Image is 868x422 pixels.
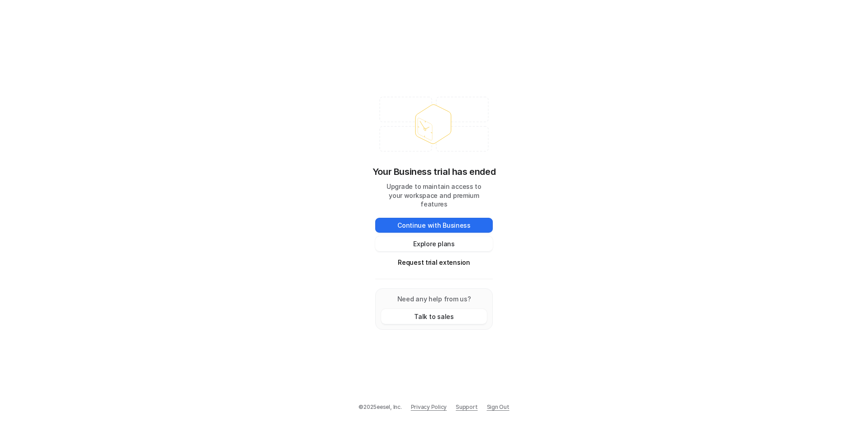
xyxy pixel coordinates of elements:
[381,294,487,304] p: Need any help from us?
[359,403,401,411] p: © 2025 eesel, Inc.
[375,218,493,233] button: Continue with Business
[375,255,493,270] button: Request trial extension
[381,309,487,324] button: Talk to sales
[373,165,495,178] p: Your Business trial has ended
[375,236,493,251] button: Explore plans
[487,403,509,411] a: Sign Out
[411,403,447,411] a: Privacy Policy
[375,182,493,209] p: Upgrade to maintain access to your workspace and premium features
[456,403,477,411] span: Support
